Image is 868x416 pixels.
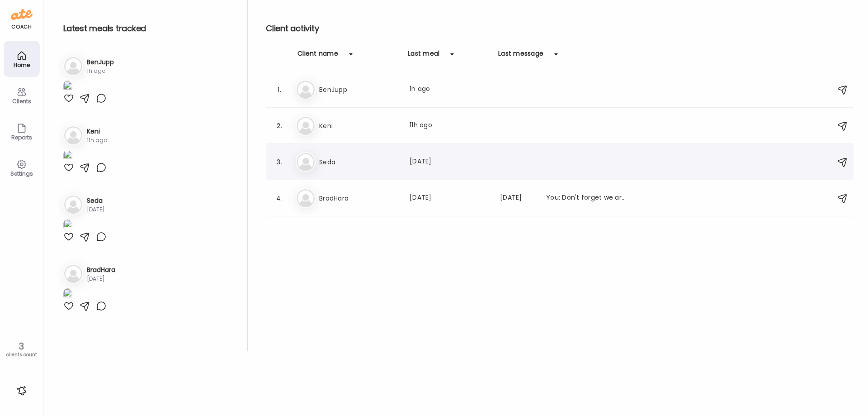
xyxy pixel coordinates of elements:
div: Settings [5,171,38,177]
img: images%2FN21lRKqjfMdOCgX9JykITk4PX472%2FGjtUxDtWCOKq4caZOxVB%2FKFDRCDQ29V0iSvRGb2cC_1080 [63,219,72,231]
img: bg-avatar-default.svg [297,117,315,135]
div: clients count [3,352,40,358]
img: bg-avatar-default.svg [297,81,315,99]
div: 11h ago [87,136,107,144]
div: 4. [274,193,285,204]
div: 3 [3,341,40,352]
h3: BenJupp [319,84,399,95]
h3: Seda [319,157,399,167]
h3: Keni [319,120,399,131]
div: [DATE] [410,157,489,167]
div: Home [5,62,38,68]
h3: Seda [87,196,105,206]
div: [DATE] [87,275,115,283]
h3: Keni [87,127,107,136]
div: coach [11,23,32,31]
div: 11h ago [410,120,489,131]
img: bg-avatar-default.svg [297,189,315,207]
div: [DATE] [500,193,535,204]
h3: BradHara [87,265,115,275]
img: bg-avatar-default.svg [64,265,82,283]
img: bg-avatar-default.svg [64,126,82,144]
div: 1h ago [410,84,489,95]
div: [DATE] [410,193,489,204]
div: Client name [297,49,338,63]
h2: Latest meals tracked [63,22,233,35]
div: Last meal [408,49,439,63]
div: You: Don't forget we are REDUCING tracking! Try to only track 1-2 days a week at most, or none at... [546,193,626,204]
img: ate [11,7,33,22]
img: bg-avatar-default.svg [297,153,315,171]
div: 1h ago [87,67,114,75]
div: 3. [274,157,285,167]
h3: BenJupp [87,57,114,67]
div: Reports [5,134,38,140]
div: Clients [5,98,38,104]
img: bg-avatar-default.svg [64,196,82,214]
h3: BradHara [319,193,399,204]
div: 2. [274,120,285,131]
img: images%2FHVcAe8IYoJNGVG2ZERacUZstUY53%2FatG6jZshrC00NX5AJzd1%2Fjqo1vMEmxxS3wskX7SgW_1080 [63,81,72,93]
div: 1. [274,84,285,95]
img: images%2F9FN57vT2oqRbZS02umJcrbHD5CE2%2FcUV9SyGDeiE9gv8WIPIO%2F6git1p5NsDFID7YaynFN_1080 [63,150,72,162]
div: Last message [498,49,543,63]
img: bg-avatar-default.svg [64,57,82,75]
h2: Client activity [266,22,854,35]
div: [DATE] [87,206,105,214]
img: images%2FMuVQipAAMbfdB1vQ7FWdJfUfTyR2%2FeXBbKNDQTQHMBHF9mjzr%2F26uFaE9ZI4HpIugubD9K_1080 [63,288,72,301]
